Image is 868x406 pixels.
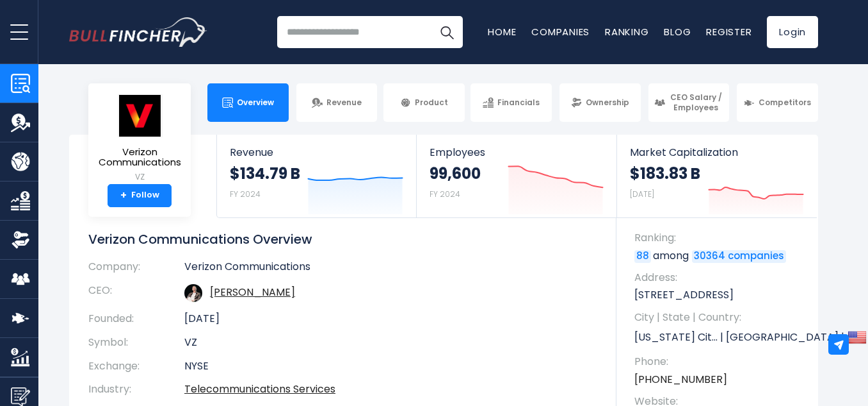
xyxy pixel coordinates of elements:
[184,284,202,302] img: hans-vestberg.jpg
[88,260,184,279] th: Company:
[99,147,181,168] span: Verizon Communications
[488,25,516,38] a: Home
[69,17,207,47] img: Bullfincher logo
[217,135,416,217] a: Revenue $134.79 B FY 2024
[634,373,727,387] a: [PHONE_NUMBER]
[634,328,805,347] p: [US_STATE] Cit... | [GEOGRAPHIC_DATA] | US
[431,16,463,48] button: Search
[669,92,724,112] span: CEO Salary / Employees
[383,83,465,122] a: Product
[531,25,590,38] a: Companies
[184,331,597,355] td: VZ
[210,285,295,300] a: ceo
[88,331,184,355] th: Symbol:
[417,135,616,217] a: Employees 99,600 FY 2024
[88,355,184,378] th: Exchange:
[88,231,597,248] h1: Verizon Communications Overview
[634,250,651,263] a: 88
[634,271,805,285] span: Address:
[11,230,30,250] img: Ownership
[586,97,629,108] span: Ownership
[634,231,805,245] span: Ranking:
[617,135,817,217] a: Market Capitalization $183.83 B [DATE]
[184,382,335,396] a: Telecommunications Services
[69,17,207,47] a: Go to homepage
[120,190,127,201] strong: +
[497,97,540,108] span: Financials
[184,260,597,279] td: Verizon Communications
[184,307,597,331] td: [DATE]
[415,97,448,108] span: Product
[634,288,805,302] p: [STREET_ADDRESS]
[88,279,184,307] th: CEO:
[706,25,751,38] a: Register
[230,146,403,158] span: Revenue
[634,249,805,263] p: among
[207,83,289,122] a: Overview
[759,97,811,108] span: Competitors
[605,25,648,38] a: Ranking
[737,83,818,122] a: Competitors
[692,250,786,263] a: 30364 companies
[664,25,691,38] a: Blog
[767,16,818,48] a: Login
[99,171,181,183] small: VZ
[630,164,700,183] strong: $183.83 B
[108,184,172,207] a: +Follow
[98,94,182,184] a: Verizon Communications VZ
[430,189,460,199] small: FY 2024
[230,164,300,183] strong: $134.79 B
[430,146,603,158] span: Employees
[630,189,654,199] small: [DATE]
[88,307,184,331] th: Founded:
[237,97,274,108] span: Overview
[634,310,805,325] span: City | State | Country:
[88,378,184,402] th: Industry:
[648,83,730,122] a: CEO Salary / Employees
[184,355,597,378] td: NYSE
[430,164,481,183] strong: 99,600
[296,83,378,122] a: Revenue
[326,97,362,108] span: Revenue
[230,189,261,199] small: FY 2024
[470,83,552,122] a: Financials
[630,146,804,158] span: Market Capitalization
[634,355,805,369] span: Phone:
[559,83,641,122] a: Ownership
